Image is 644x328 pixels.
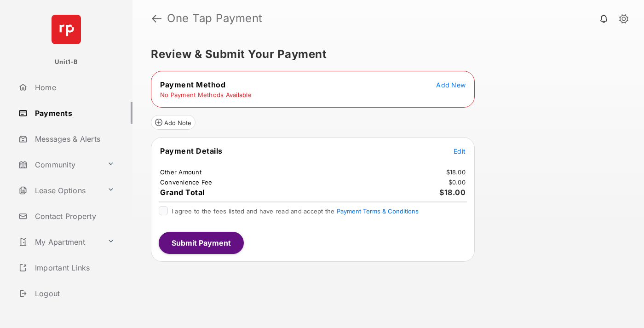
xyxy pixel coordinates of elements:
[15,282,132,305] a: Logout
[439,188,466,197] span: $18.00
[160,188,205,197] span: Grand Total
[436,80,466,89] button: Add New
[15,231,103,253] a: My Apartment
[436,81,466,89] span: Add New
[167,13,263,24] strong: One Tap Payment
[160,168,202,176] td: Other Amount
[160,91,252,99] td: No Payment Methods Available
[55,58,78,67] p: Unit1-B
[337,207,419,215] button: I agree to the fees listed and have read and accept the
[52,15,81,44] img: svg+xml;base64,PHN2ZyB4bWxucz0iaHR0cDovL3d3dy53My5vcmcvMjAwMC9zdmciIHdpZHRoPSI2NCIgaGVpZ2h0PSI2NC...
[15,205,132,227] a: Contact Property
[151,115,195,130] button: Add Note
[160,146,223,155] span: Payment Details
[160,178,213,186] td: Convenience Fee
[15,257,118,279] a: Important Links
[160,80,225,89] span: Payment Method
[15,102,132,124] a: Payments
[446,168,466,176] td: $18.00
[454,146,466,155] button: Edit
[172,207,419,215] span: I agree to the fees listed and have read and accept the
[151,49,618,60] h5: Review & Submit Your Payment
[15,179,103,201] a: Lease Options
[159,232,244,254] button: Submit Payment
[454,147,466,155] span: Edit
[15,128,132,150] a: Messages & Alerts
[15,76,132,98] a: Home
[448,178,466,186] td: $0.00
[15,154,103,176] a: Community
